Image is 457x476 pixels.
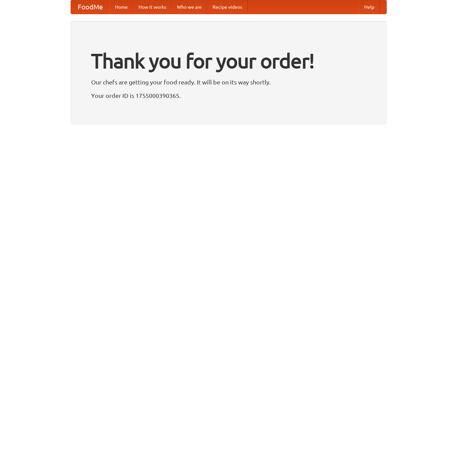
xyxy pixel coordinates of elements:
a: Help [359,0,380,14]
h1: Thank you for your order! [91,45,366,77]
a: Who we are [172,0,207,14]
p: Our chefs are getting your food ready. It will be on its way shortly. [91,77,366,87]
a: How it works [133,0,172,14]
a: FoodMe [71,0,110,14]
a: Recipe videos [207,0,247,14]
p: Your order ID is 1755000390365. [91,90,366,101]
a: Home [110,0,133,14]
